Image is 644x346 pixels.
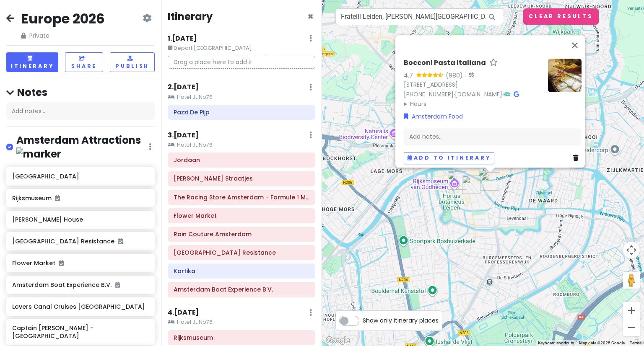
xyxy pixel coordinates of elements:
[174,249,309,256] h6: Verzetsmuseum Amsterdam - Museum of WWII Resistance
[168,131,199,140] h6: 3 . [DATE]
[324,335,352,346] img: Google
[110,52,155,72] button: Publish
[174,212,309,219] h6: Flower Market
[118,238,123,244] i: Added to itinerary
[174,230,309,238] h6: Rain Couture Amsterdam
[523,8,599,25] button: Clear Results
[174,267,309,275] h6: Kartika
[455,90,502,98] a: [DOMAIN_NAME]
[307,12,314,22] button: Close
[404,59,486,67] h6: Bocconi Pasta Italiana
[168,308,199,317] h6: 4 . [DATE]
[404,99,541,108] summary: Hours
[21,31,105,40] span: Private
[12,173,148,180] h6: [GEOGRAPHIC_DATA]
[463,72,474,80] div: ·
[16,134,149,160] h4: Amsterdam Attractions
[168,56,315,69] p: Drag a place here to add it
[459,172,484,197] div: Stadsbakkerij Water & Bloem
[115,282,120,288] i: Added to itinerary
[6,52,58,72] button: Itinerary
[548,59,582,92] img: Picture of the place
[324,335,352,346] a: Open this area in Google Maps (opens a new window)
[168,34,197,43] h6: 1 . [DATE]
[168,93,315,101] small: Hotel JL No76
[444,168,470,193] div: National Museum of Antiquities
[59,260,64,266] i: Added to itinerary
[504,91,510,97] i: Tripadvisor
[168,141,315,149] small: Hotel JL No76
[623,272,640,289] button: Drag Pegman onto the map to open Street View
[307,10,314,23] span: Close itinerary
[168,44,315,52] small: Depart [GEOGRAPHIC_DATA]
[55,195,60,201] i: Added to itinerary
[623,242,640,258] button: Map camera controls
[174,194,309,201] h6: The Racing Store Amsterdam - Formule 1 Merchandise Shop
[489,59,498,67] a: Star place
[630,341,641,345] a: Terms (opens in new tab)
[12,216,148,223] h6: [PERSON_NAME] House
[404,90,454,98] a: [PHONE_NUMBER]
[404,71,416,80] div: 4.7
[538,340,574,346] button: Keyboard shortcuts
[404,80,458,89] a: [STREET_ADDRESS]
[12,194,148,202] h6: Rijksmuseum
[65,52,103,72] button: Share
[174,156,309,164] h6: Jordaan
[12,303,148,310] h6: Lovers Canal Cruises [GEOGRAPHIC_DATA]
[404,152,494,164] button: Add to itinerary
[623,302,640,319] button: Zoom in
[12,281,148,289] h6: Amsterdam Boat Experience B.V.
[16,147,61,160] img: marker
[623,319,640,336] button: Zoom out
[174,175,309,182] h6: Negen Straatjes
[404,128,582,146] div: Add notes...
[478,169,503,194] div: Bocconi Pasta Italiana
[565,35,585,55] button: Close
[168,318,315,326] small: Hotel JL No76
[6,102,155,120] div: Add notes...
[168,83,199,92] h6: 2 . [DATE]
[12,324,148,339] h6: Captain [PERSON_NAME] - [GEOGRAPHIC_DATA]
[174,286,309,293] h6: Amsterdam Boat Experience B.V.
[514,91,519,97] i: Google Maps
[363,316,439,325] span: Show only itinerary places
[446,71,463,80] div: (980)
[404,59,541,108] div: · ·
[335,8,503,25] input: Search a place
[579,341,625,345] span: Map data ©2025 Google
[174,334,309,341] h6: Rijksmuseum
[573,154,582,163] a: Delete place
[21,10,105,28] h2: Europe 2026
[12,238,148,245] h6: [GEOGRAPHIC_DATA] Resistance
[174,108,309,116] h6: Pazzi De Pijp
[12,259,148,267] h6: Flower Market
[6,86,155,99] h4: Notes
[168,10,213,23] h4: Itinerary
[404,112,463,121] a: Amsterdam Food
